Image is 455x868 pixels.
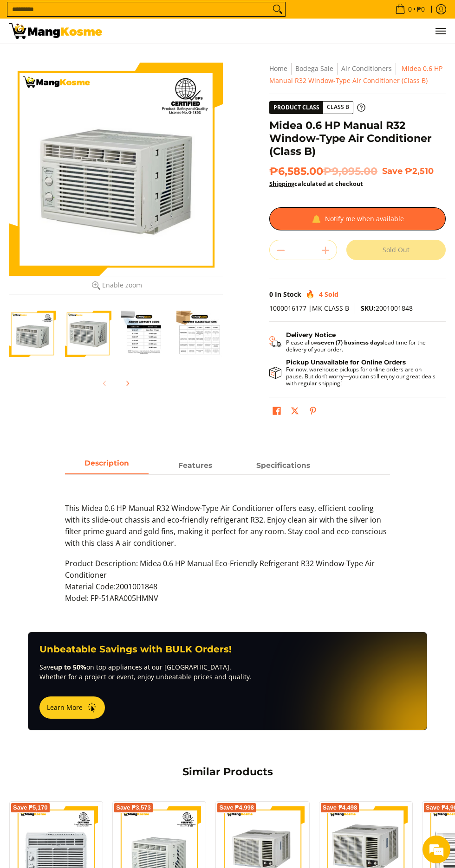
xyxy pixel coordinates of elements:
[325,290,338,299] span: Sold
[323,805,357,811] span: Save ₱4,498
[306,404,319,420] a: Pin on Pinterest
[323,102,353,113] span: Class B
[39,662,416,682] p: Save on top appliances at our [GEOGRAPHIC_DATA]. Whether for a project or event, enjoy unbeatable...
[318,338,383,346] strong: seven (7) business days
[288,404,301,420] a: Post on X
[39,644,416,655] h3: Unbeatable Savings with BULK Orders!
[153,457,237,474] a: Description 1
[48,52,156,64] div: Chat with us now
[269,179,294,188] a: Shipping
[270,404,283,420] a: Share on Facebook
[392,4,428,14] span: •
[323,165,377,178] del: ₱9,095.00
[54,663,86,671] strong: up to 50%
[286,339,436,353] p: Please allow lead time for the delivery of your order.
[341,64,392,73] a: Air Conditioners
[416,6,426,13] span: ₱0
[111,19,446,44] nav: Main Menu
[382,166,403,176] span: Save
[270,2,285,16] button: Search
[9,23,102,39] img: Midea 0.6 HP Manual R32 Window-Type Air Conditioner (Class B) | Mang Kosme
[295,64,333,73] a: Bodega Sale
[286,358,406,366] strong: Pickup Unavailable for Online Orders
[116,805,151,811] span: Save ₱3,573
[116,581,157,592] span: 2001001848
[256,461,310,470] strong: Specifications
[5,253,177,286] textarea: Type your message and hit 'Enter'
[269,101,365,114] a: Product Class Class B
[117,373,137,394] button: Next
[269,119,446,158] h1: Midea 0.6 HP Manual R32 Window-Type Air Conditioner (Class B)
[65,503,390,558] p: This Midea 0.6 HP Manual R32 Window-Type Air Conditioner offers easy, efficient cooling with its ...
[269,290,273,299] span: 0
[269,304,349,313] span: 1000016177 |MK CLASS B
[269,64,442,85] span: Midea 0.6 HP Manual R32 Window-Type Air Conditioner (Class B)
[405,166,434,176] span: ₱2,510
[121,311,167,357] img: Midea 0.6 HP Manual R32 Window-Type Air Conditioner (Class B)-3
[286,331,336,338] strong: Delivery Notice
[176,311,223,357] img: Midea 0.6 HP Manual R32 Window-Type Air Conditioner (Class B)-4
[13,805,48,811] span: Save ₱5,170
[65,457,149,474] a: Description
[241,457,325,474] a: Description 2
[102,281,142,289] span: Enable zoom
[9,276,223,295] button: Enable zoom
[152,5,175,27] div: Minimize live chat window
[270,102,323,114] span: Product Class
[28,632,427,730] a: Unbeatable Savings with BULK Orders! Saveup to 50%on top appliances at our [GEOGRAPHIC_DATA]. Whe...
[65,765,390,778] h2: Similar Products
[39,696,105,719] button: Learn More
[111,19,446,44] ul: Customer Navigation
[65,558,390,613] p: Product Description: Midea 0.6 HP Manual Eco-Friendly Refrigerant R32 Window-Type Air Conditioner...
[275,290,301,299] span: In Stock
[269,165,377,178] span: ₱6,585.00
[269,179,363,188] strong: calculated at checkout
[361,304,413,313] span: 2001001848
[9,311,56,357] img: Midea 0.6 HP Manual R32 Window-Type Air Conditioner (Class B)-1
[269,64,287,73] a: Home
[269,331,436,353] button: Shipping & Delivery
[407,6,413,13] span: 0
[65,457,149,473] span: Description
[319,290,323,299] span: 4
[269,63,446,87] nav: Breadcrumbs
[361,304,376,313] span: SKU:
[65,474,390,613] div: Description
[178,461,212,470] strong: Features
[54,117,128,211] span: We're online!
[65,311,111,357] img: Midea 0.6 HP Manual R32 Window-Type Air Conditioner (Class B)-2
[286,366,436,387] p: For now, warehouse pickups for online orders are on pause. But don’t worry—you can still enjoy ou...
[219,805,254,811] span: Save ₱4,998
[435,19,446,44] button: Menu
